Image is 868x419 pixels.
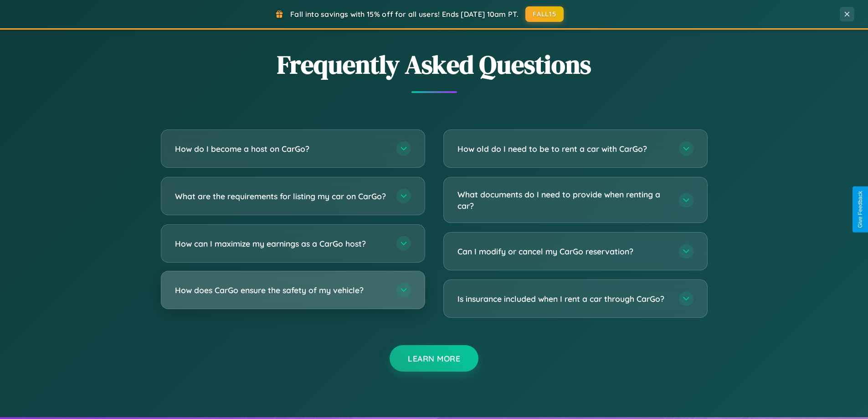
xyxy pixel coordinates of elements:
[457,246,670,257] h3: Can I modify or cancel my CarGo reservation?
[525,6,564,22] button: FALL15
[457,293,670,305] h3: Is insurance included when I rent a car through CarGo?
[175,143,387,155] h3: How do I become a host on CarGo?
[457,143,670,155] h3: How old do I need to be to rent a car with CarGo?
[175,191,387,202] h3: What are the requirements for listing my car on CarGo?
[457,189,670,211] h3: What documents do I need to provide when renting a car?
[390,345,478,372] button: Learn More
[857,191,863,228] div: Give Feedback
[175,285,387,296] h3: How does CarGo ensure the safety of my vehicle?
[161,47,708,82] h2: Frequently Asked Questions
[290,10,519,19] span: Fall into savings with 15% off for all users! Ends [DATE] 10am PT.
[175,238,387,249] h3: How can I maximize my earnings as a CarGo host?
